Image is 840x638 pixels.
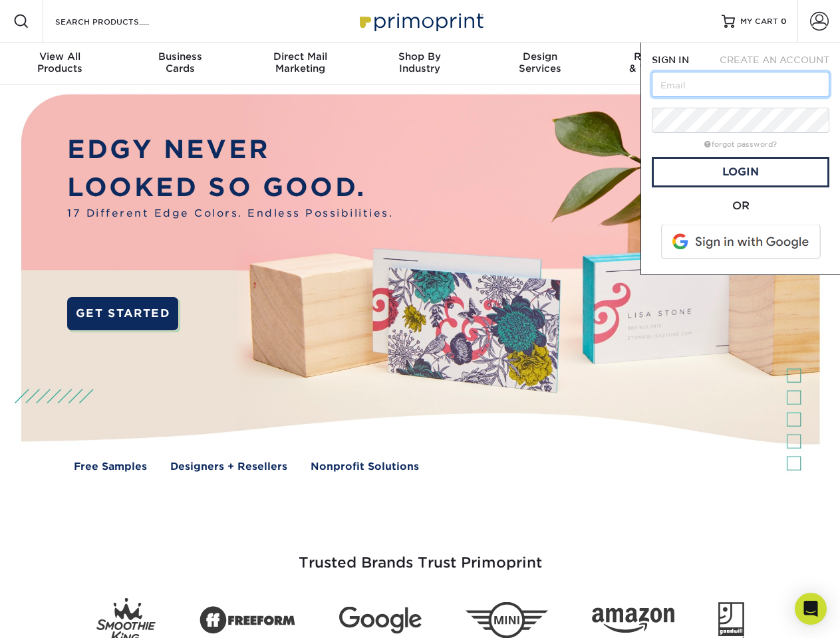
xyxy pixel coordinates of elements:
[480,51,600,74] div: Services
[600,51,720,74] div: & Templates
[600,43,720,85] a: Resources& Templates
[31,522,809,587] h3: Trusted Brands Trust Primoprint
[54,13,184,29] input: SEARCH PRODUCTS.....
[652,157,829,187] a: Login
[120,51,239,62] span: Business
[720,54,829,65] span: CREATE AN ACCOUNT
[360,43,480,85] a: Shop ByIndustry
[67,131,393,169] p: EDGY NEVER
[652,198,829,214] div: OR
[652,72,829,97] input: Email
[170,459,287,475] a: Designers + Resellers
[67,297,178,330] a: GET STARTED
[311,459,419,475] a: Nonprofit Solutions
[795,593,827,625] div: Open Intercom Messenger
[120,43,239,85] a: BusinessCards
[592,608,674,633] img: Amazon
[718,602,744,638] img: Goodwill
[600,51,720,62] span: Resources
[360,51,480,74] div: Industry
[240,51,360,74] div: Marketing
[120,51,239,74] div: Cards
[67,169,393,207] p: LOOKED SO GOOD.
[240,51,360,62] span: Direct Mail
[339,607,422,634] img: Google
[704,140,777,149] a: forgot password?
[240,43,360,85] a: Direct MailMarketing
[354,7,487,35] img: Primoprint
[67,206,393,221] span: 17 Different Edge Colors. Endless Possibilities.
[740,16,778,27] span: MY CART
[652,54,689,65] span: SIGN IN
[480,43,600,85] a: DesignServices
[3,597,113,633] iframe: Google Customer Reviews
[781,17,787,26] span: 0
[74,459,147,475] a: Free Samples
[360,51,480,62] span: Shop By
[480,51,600,62] span: Design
